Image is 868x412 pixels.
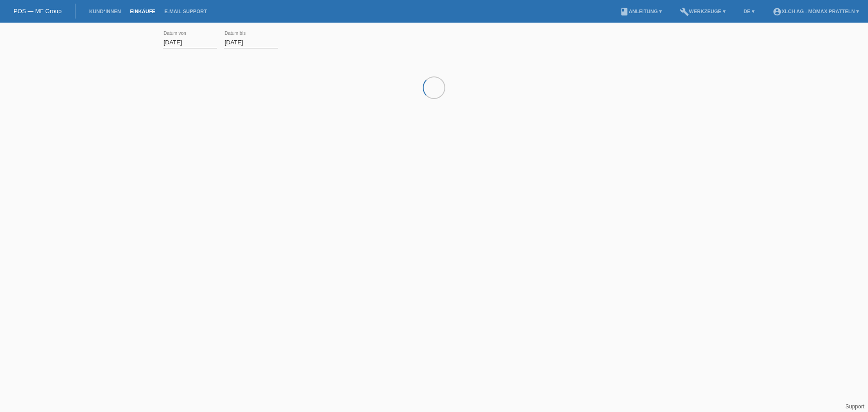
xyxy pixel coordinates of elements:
[773,7,782,16] i: account_circle
[620,7,629,16] i: book
[85,9,125,14] a: Kund*innen
[125,9,160,14] a: Einkäufe
[14,8,61,14] a: POS — MF Group
[680,7,689,16] i: build
[160,9,212,14] a: E-Mail Support
[675,9,730,14] a: buildWerkzeuge ▾
[739,9,759,14] a: DE ▾
[845,403,864,410] a: Support
[768,9,863,14] a: account_circleXLCH AG - Mömax Pratteln ▾
[615,9,666,14] a: bookAnleitung ▾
